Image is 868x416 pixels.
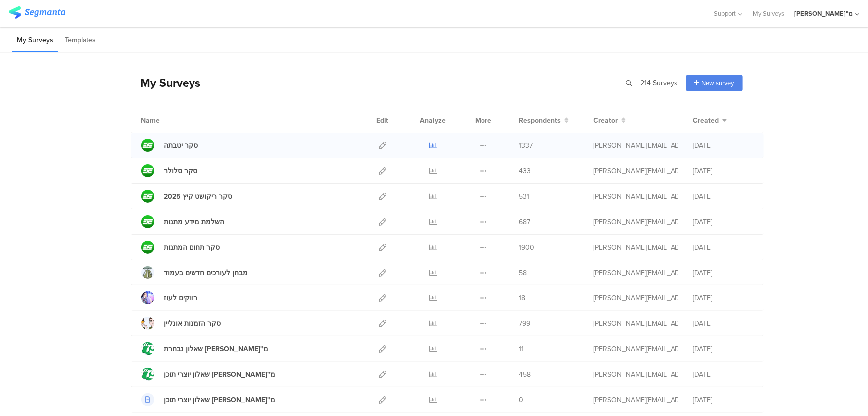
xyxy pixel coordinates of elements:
div: סקר תחום המתנות [164,242,220,253]
a: רווקים לעוז [141,291,198,304]
span: Creator [594,115,618,126]
a: השלמת מידע מתנות [141,215,225,228]
a: שאלון יוצרי תוכן [PERSON_NAME]"מ [141,393,276,406]
a: מבחן לעורכים חדשים בעמוד [141,266,248,279]
div: [DATE] [693,395,753,405]
span: 0 [519,395,524,405]
div: ron@pazam.mobi [594,242,678,253]
span: Respondents [519,115,561,126]
button: Created [693,115,727,126]
div: [DATE] [693,344,753,354]
div: Analyze [418,108,448,133]
button: Respondents [519,115,569,126]
div: ron@pazam.mobi [594,166,678,176]
a: סקר תחום המתנות [141,241,220,254]
div: ron@pazam.mobi [594,217,678,227]
div: ron@pazam.mobi [594,344,678,354]
img: segmanta logo [9,6,65,19]
span: 458 [519,369,531,380]
a: סקר ריקושט קיץ 2025 [141,190,233,203]
div: More [473,108,494,133]
div: שאלון נבחרת פז"מ [164,344,269,354]
span: 799 [519,318,531,329]
span: 18 [519,293,526,303]
div: [DATE] [693,369,753,380]
div: [DATE] [693,268,753,278]
a: סקר סלולר [141,164,198,177]
span: Created [693,115,719,126]
div: [DATE] [693,217,753,227]
a: שאלון נבחרת [PERSON_NAME]"מ [141,342,269,355]
span: 214 Surveys [641,78,678,88]
div: [DATE] [693,318,753,329]
div: ron@pazam.mobi [594,318,678,329]
div: Edit [372,108,393,133]
div: סקר הזמנות אונליין [164,318,221,329]
span: 58 [519,268,527,278]
span: | [634,78,639,88]
span: Support [714,9,736,18]
span: 531 [519,191,530,202]
div: [DATE] [693,293,753,303]
a: שאלון יוצרי תוכן [PERSON_NAME]"מ [141,368,276,381]
div: ron@pazam.mobi [594,191,678,202]
a: סקר יטבתה [141,139,198,152]
div: My Surveys [131,74,201,91]
div: [DATE] [693,191,753,202]
div: ron@pazam.mobi [594,395,678,405]
div: מבחן לעורכים חדשים בעמוד [164,268,248,278]
div: [DATE] [693,140,753,151]
div: ron@pazam.mobi [594,140,678,151]
span: 1900 [519,242,535,253]
button: Creator [594,115,626,126]
div: סקר סלולר [164,166,198,176]
li: My Surveys [12,29,58,52]
span: 1337 [519,140,533,151]
div: שאלון יוצרי תוכן פז"מ [164,395,276,405]
div: [DATE] [693,242,753,253]
div: ron@pazam.mobi [594,268,678,278]
div: Name [141,115,201,126]
span: 11 [519,344,524,354]
div: [DATE] [693,166,753,176]
div: ron@pazam.mobi [594,293,678,303]
div: סקר יטבתה [164,140,198,151]
a: סקר הזמנות אונליין [141,317,221,330]
div: ron@pazam.mobi [594,369,678,380]
div: רווקים לעוז [164,293,198,303]
span: New survey [702,78,734,88]
div: סקר ריקושט קיץ 2025 [164,191,233,202]
div: שאלון יוצרי תוכן פז"מ [164,369,276,380]
div: השלמת מידע מתנות [164,217,225,227]
li: Templates [60,29,100,52]
span: 687 [519,217,531,227]
span: 433 [519,166,531,176]
div: [PERSON_NAME]"מ [794,9,853,18]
